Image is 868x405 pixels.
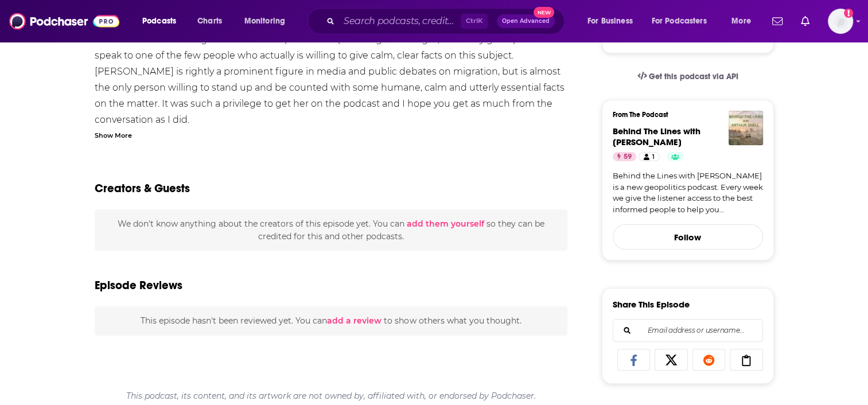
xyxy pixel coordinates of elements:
[624,151,632,163] span: 59
[497,14,555,28] button: Open AdvancedNew
[613,111,754,119] h3: From The Podcast
[796,11,814,31] a: Show notifications dropdown
[723,12,765,30] button: open menu
[118,219,544,242] span: We don't know anything about the creators of this episode yet . You can so they can be credited f...
[652,151,655,163] span: 1
[95,278,182,293] h3: Episode Reviews
[587,13,633,29] span: For Business
[236,12,300,30] button: open menu
[649,72,738,81] span: Get this podcast via API
[502,18,550,24] span: Open Advanced
[628,63,748,91] a: Get this podcast via API
[613,224,763,250] button: Follow
[730,349,763,371] a: Copy Link
[731,13,751,29] span: More
[768,11,787,31] a: Show notifications dropdown
[613,126,700,147] a: Behind The Lines with Arthur Snell
[828,9,853,34] span: Logged in as emmalongstaff
[534,7,554,18] span: New
[407,219,484,228] button: add them yourself
[339,12,461,30] input: Search podcasts, credits, & more...
[613,170,763,215] a: Behind the Lines with [PERSON_NAME] is a new geopolitics podcast. Every week we give the listener...
[9,10,119,32] img: Podchaser - Follow, Share and Rate Podcasts
[613,152,636,161] a: 59
[190,12,229,30] a: Charts
[617,349,651,371] a: Share on Facebook
[729,111,763,145] img: Behind The Lines with Arthur Snell
[318,8,575,34] div: Search podcasts, credits, & more...
[644,12,723,30] button: open menu
[613,299,690,310] h3: Share This Episode
[613,319,763,342] div: Search followers
[622,320,753,341] input: Email address or username...
[461,14,488,29] span: Ctrl K
[579,12,647,30] button: open menu
[652,13,707,29] span: For Podcasters
[844,9,853,18] svg: Add a profile image
[639,152,659,161] a: 1
[134,12,191,30] button: open menu
[828,9,853,34] button: Show profile menu
[692,349,726,371] a: Share on Reddit
[655,349,688,371] a: Share on X/Twitter
[327,314,382,327] button: add a review
[141,316,521,326] span: This episode hasn't been reviewed yet. You can to show others what you thought.
[244,13,285,29] span: Monitoring
[197,13,222,29] span: Charts
[95,181,190,196] h2: Creators & Guests
[828,9,853,34] img: User Profile
[142,13,176,29] span: Podcasts
[613,126,700,147] span: Behind The Lines with [PERSON_NAME]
